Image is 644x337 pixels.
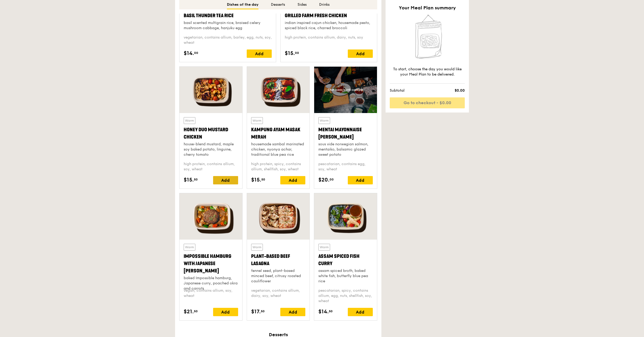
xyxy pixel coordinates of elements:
div: housemade sambal marinated chicken, nyonya achar, traditional blue pea rice [251,142,306,157]
span: 50 [194,177,198,182]
span: $15. [285,49,295,57]
div: pescatarian, contains egg, soy, wheat [318,161,373,172]
div: high protein, contains allium, soy, wheat [184,161,238,172]
div: baked Impossible hamburg, Japanese curry, poached okra and carrots [184,276,238,291]
div: Add [213,176,238,184]
h2: Your Meal Plan summary [390,4,465,11]
a: Go to checkout - $0.00 [390,97,465,108]
span: $20. [318,176,330,184]
span: Subtotal [390,88,435,93]
span: 50 [261,177,265,182]
div: Add [348,176,373,184]
span: 00 [330,177,334,182]
span: 50 [329,309,333,313]
div: Add [280,308,305,316]
div: Add [348,308,373,316]
div: Warm [184,117,195,124]
div: Mentai Mayonnaise [PERSON_NAME] [318,126,373,141]
div: Warm [251,244,263,251]
div: Warm [318,244,330,251]
div: indian inspired cajun chicken, housemade pesto, spiced black rice, charred broccoli [285,20,373,31]
div: Warm [251,117,263,124]
div: Add [348,49,373,58]
span: $0.00 [435,88,465,93]
div: Warm [184,244,195,251]
div: high protein, spicy, contains allium, shellfish, soy, wheat [251,161,306,172]
div: Plant-Based Beef Lasagna [251,253,306,267]
span: 00 [295,51,299,55]
div: fennel seed, plant-based minced beef, citrusy roasted cauliflower [251,268,306,284]
div: Add [213,308,238,316]
div: Honey Duo Mustard Chicken [184,126,238,141]
span: 50 [261,309,265,313]
div: vegan, contains allium, soy, wheat [184,288,238,304]
div: basil scented multigrain rice, braised celery mushroom cabbage, hanjuku egg [184,20,272,31]
div: house-blend mustard, maple soy baked potato, linguine, cherry tomato [184,142,238,157]
span: 00 [194,51,198,55]
div: vegetarian, contains allium, barley, egg, nuts, soy, wheat [184,35,272,45]
div: Add [280,176,305,184]
div: vegetarian, contains allium, dairy, soy, wheat [251,288,306,304]
span: 50 [194,309,198,313]
div: To start, choose the day you would like your Meal Plan to be delivered. [390,67,465,77]
div: Add [247,49,272,58]
img: Home delivery [412,14,443,60]
span: $14. [184,49,194,57]
span: $15. [184,176,194,184]
div: assam spiced broth, baked white fish, butterfly blue pea rice [318,268,373,284]
span: $15. [251,176,261,184]
div: Warm [318,117,330,124]
div: sous vide norwegian salmon, mentaiko, balsamic glazed sweet potato [318,142,373,157]
div: Grilled Farm Fresh Chicken [285,12,373,19]
div: Basil Thunder Tea Rice [184,12,272,19]
span: $21. [184,308,194,316]
div: Assam Spiced Fish Curry [318,253,373,267]
div: high protein, contains allium, dairy, nuts, soy [285,35,373,45]
span: $14. [318,308,329,316]
div: Kampung Ayam Masak Merah [251,126,306,141]
span: $17. [251,308,261,316]
div: pescatarian, spicy, contains allium, egg, nuts, shellfish, soy, wheat [318,288,373,304]
div: Impossible Hamburg with Japanese [PERSON_NAME] [184,253,238,274]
